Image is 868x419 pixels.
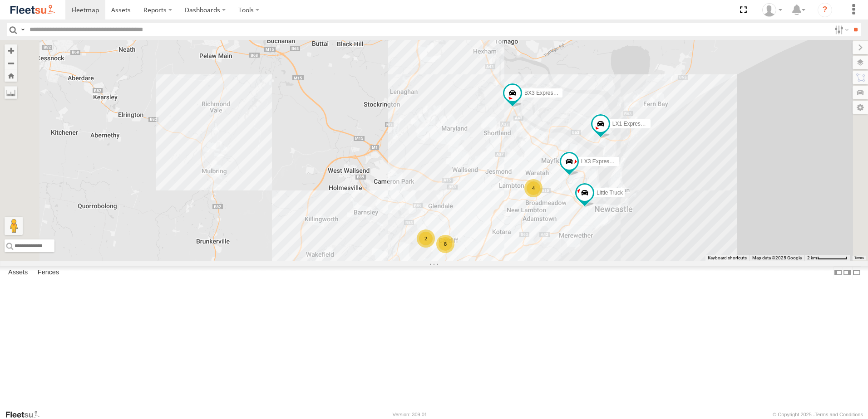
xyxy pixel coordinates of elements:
[708,255,747,261] button: Keyboard shortcuts
[815,412,863,417] a: Terms and Conditions
[524,179,542,197] div: 4
[804,255,850,261] button: Map Scale: 2 km per 62 pixels
[393,412,427,417] div: Version: 309.01
[853,101,868,114] label: Map Settings
[612,121,653,127] span: LX1 Express Ute
[5,217,23,235] button: Drag Pegman onto the map to open Street View
[752,255,802,260] span: Map data ©2025 Google
[5,57,17,69] button: Zoom out
[19,23,26,36] label: Search Query
[852,266,861,279] label: Hide Summary Table
[5,44,17,57] button: Zoom in
[597,190,623,196] span: Little Truck
[759,3,785,17] div: Brodie Roesler
[818,3,832,17] i: ?
[9,4,56,16] img: fleetsu-logo-horizontal.svg
[5,410,47,419] a: Visit our Website
[524,90,566,96] span: BX3 Express Ute
[843,266,852,279] label: Dock Summary Table to the Right
[854,256,864,260] a: Terms (opens in new tab)
[5,86,17,99] label: Measure
[33,266,64,279] label: Fences
[5,69,17,82] button: Zoom Home
[436,235,454,253] div: 8
[807,255,817,260] span: 2 km
[4,266,32,279] label: Assets
[833,266,843,279] label: Dock Summary Table to the Left
[831,23,850,36] label: Search Filter Options
[773,412,863,417] div: © Copyright 2025 -
[417,229,435,248] div: 2
[581,158,622,165] span: LX3 Express Ute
